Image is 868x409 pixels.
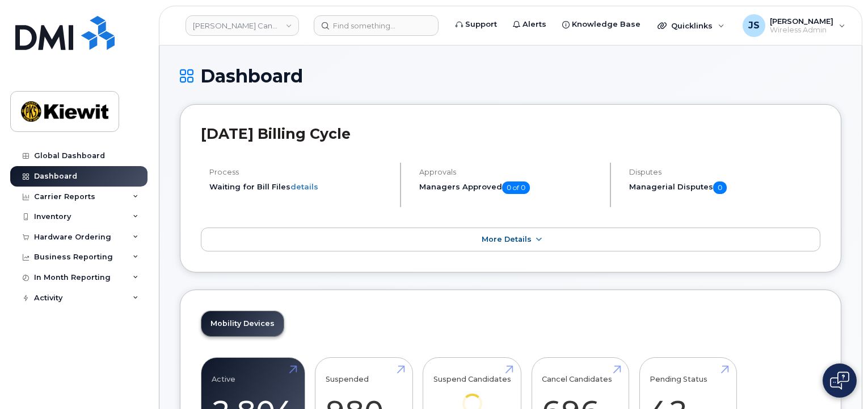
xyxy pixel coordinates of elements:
[201,311,284,336] a: Mobility Devices
[290,182,318,191] a: details
[502,181,530,194] span: 0 of 0
[629,168,820,176] h4: Disputes
[482,235,532,243] span: More Details
[830,371,849,390] img: Open chat
[201,125,820,142] h2: [DATE] Billing Cycle
[419,181,600,194] h5: Managers Approved
[629,181,820,194] h5: Managerial Disputes
[209,181,390,192] li: Waiting for Bill Files
[209,168,390,176] h4: Process
[419,168,600,176] h4: Approvals
[180,66,841,86] h1: Dashboard
[713,181,727,194] span: 0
